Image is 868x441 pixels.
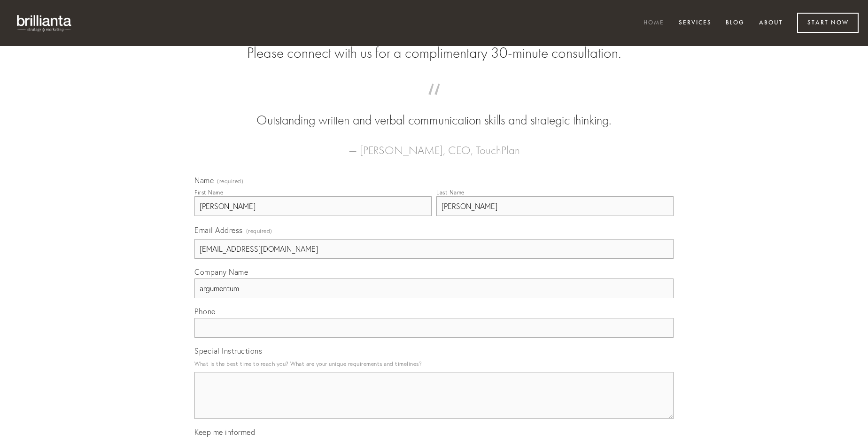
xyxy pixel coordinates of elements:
[246,224,272,237] span: (required)
[673,15,718,31] a: Services
[797,13,859,33] a: Start Now
[194,189,223,196] div: First Name
[753,15,789,31] a: About
[194,44,674,62] h2: Please connect with us for a complimentary 30-minute consultation.
[209,93,659,111] span: “
[194,225,243,235] span: Email Address
[720,15,751,31] a: Blog
[194,357,674,370] p: What is the best time to reach you? What are your unique requirements and timelines?
[209,130,659,160] figcaption: — [PERSON_NAME], CEO, TouchPlan
[194,346,262,356] span: Special Instructions
[194,267,248,277] span: Company Name
[194,427,255,437] span: Keep me informed
[194,176,214,185] span: Name
[217,178,243,184] span: (required)
[209,93,659,130] blockquote: Outstanding written and verbal communication skills and strategic thinking.
[637,15,670,31] a: Home
[436,189,465,196] div: Last Name
[9,9,80,37] img: brillianta - research, strategy, marketing
[194,307,216,316] span: Phone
